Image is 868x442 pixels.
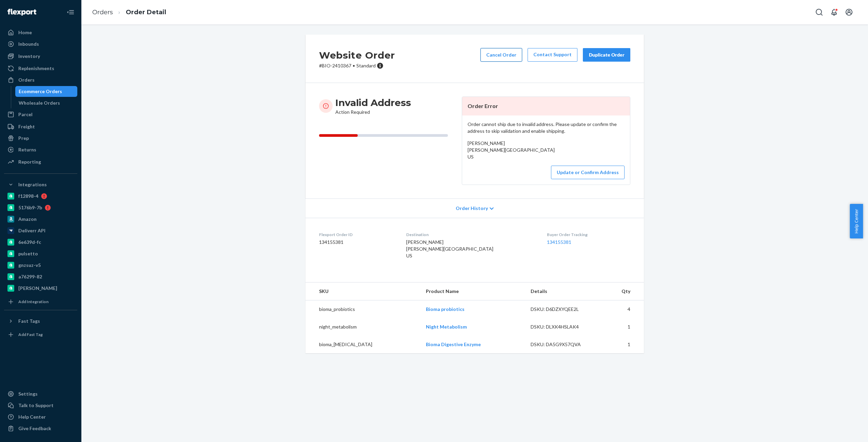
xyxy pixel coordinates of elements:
[4,423,77,434] button: Give Feedback
[468,140,555,160] span: [PERSON_NAME] [PERSON_NAME][GEOGRAPHIC_DATA] US
[18,193,38,199] div: f12898-4
[426,306,465,312] a: Bioma probiotics
[4,225,77,236] a: Deliverr API
[4,121,77,132] a: Freight
[4,296,77,307] a: Add Integration
[406,239,493,258] span: [PERSON_NAME] [PERSON_NAME][GEOGRAPHIC_DATA] US
[4,109,77,120] a: Parcel
[305,282,420,300] th: SKU
[480,48,522,62] button: Cancel Order
[18,391,38,397] div: Settings
[4,63,77,74] a: Replenishments
[18,77,35,83] div: Orders
[305,318,420,336] td: night_metabolism
[462,97,630,115] header: Order Error
[531,306,594,313] div: DSKU: D6DZXYQEE2L
[18,123,35,130] div: Freight
[18,318,40,324] div: Fast Tags
[319,239,395,246] dd: 134155381
[4,329,77,340] a: Add Fast Tag
[4,214,77,225] a: Amazon
[827,5,841,19] button: Open notifications
[4,271,77,282] a: a76299-82
[92,8,113,16] a: Orders
[4,75,77,85] a: Orders
[4,133,77,144] a: Prep
[18,216,37,223] div: Amazon
[4,237,77,248] a: 6e639d-fc
[18,273,42,280] div: a76299-82
[18,146,36,153] div: Returns
[547,239,571,245] a: 134155381
[850,204,863,238] button: Help Center
[4,27,77,38] a: Home
[319,232,395,237] dt: Flexport Order ID
[18,402,54,409] div: Talk to Support
[319,62,395,69] p: # BIO-2410367
[406,232,536,237] dt: Destination
[126,8,166,16] a: Order Detail
[18,250,38,257] div: pulsetto
[589,51,625,58] div: Duplicate Order
[18,41,39,47] div: Inbounds
[18,65,54,72] div: Replenishments
[4,248,77,259] a: pulsetto
[420,282,525,300] th: Product Name
[353,63,355,68] span: •
[4,191,77,202] a: f12898-4
[18,159,41,165] div: Reporting
[4,179,77,190] button: Integrations
[7,9,36,16] img: Flexport logo
[18,414,46,420] div: Help Center
[18,299,48,304] div: Add Integration
[528,48,577,62] a: Contact Support
[64,5,77,19] button: Close Navigation
[18,204,42,211] div: 5176b9-7b
[599,282,644,300] th: Qty
[335,97,411,109] h3: Invalid Address
[305,300,420,318] td: bioma_probiotics
[4,39,77,49] a: Inbounds
[18,262,41,269] div: gnzsuz-v5
[4,156,77,167] a: Reporting
[4,400,77,411] a: Talk to Support
[4,144,77,155] a: Returns
[18,53,40,60] div: Inventory
[599,300,644,318] td: 4
[18,227,45,234] div: Deliverr API
[4,388,77,399] a: Settings
[18,425,51,432] div: Give Feedback
[18,332,43,337] div: Add Fast Tag
[4,412,77,422] a: Help Center
[18,285,57,292] div: [PERSON_NAME]
[19,100,60,106] div: Wholesale Orders
[356,63,376,68] span: Standard
[547,232,630,237] dt: Buyer Order Tracking
[18,135,29,142] div: Prep
[319,48,395,62] h2: Website Order
[18,239,41,246] div: 6e639d-fc
[525,282,600,300] th: Details
[426,324,467,330] a: Night Metabolism
[426,341,481,347] a: Bioma Digestive Enzyme
[456,205,488,212] span: Order History
[842,5,856,19] button: Open account menu
[4,51,77,62] a: Inventory
[335,97,411,115] div: Action Required
[19,88,62,95] div: Ecommerce Orders
[87,2,172,22] ol: breadcrumbs
[599,336,644,353] td: 1
[18,181,47,188] div: Integrations
[4,202,77,213] a: 5176b9-7b
[599,318,644,336] td: 1
[18,111,33,118] div: Parcel
[4,316,77,327] button: Fast Tags
[812,5,826,19] button: Open Search Box
[4,260,77,271] a: gnzsuz-v5
[305,336,420,353] td: bioma_[MEDICAL_DATA]
[15,86,78,97] a: Ecommerce Orders
[531,341,594,348] div: DSKU: DA5G9X57QVA
[468,121,625,134] p: Order cannot ship due to invalid address. Please update or confirm the address to skip validation...
[583,48,630,62] button: Duplicate Order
